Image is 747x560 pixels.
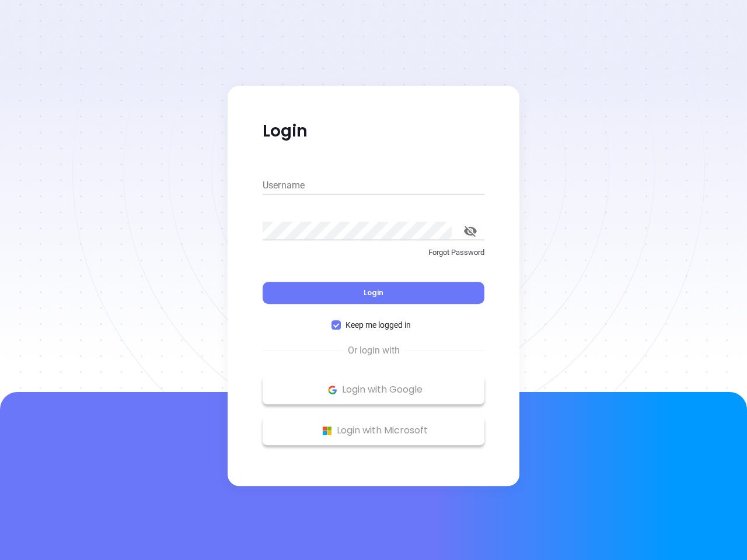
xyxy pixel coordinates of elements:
button: Login [263,282,484,304]
button: toggle password visibility [456,217,484,245]
p: Login [263,121,484,142]
p: Forgot Password [263,247,484,258]
button: Microsoft Logo Login with Microsoft [263,416,484,445]
img: Google Logo [325,383,340,397]
p: Login with Google [268,381,479,398]
span: Login [364,288,383,297]
a: Forgot Password [263,247,484,268]
img: Microsoft Logo [320,423,334,438]
span: Keep me logged in [341,318,416,331]
button: Google Logo Login with Google [263,375,484,404]
span: Or login with [342,344,406,358]
p: Login with Microsoft [268,422,479,439]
